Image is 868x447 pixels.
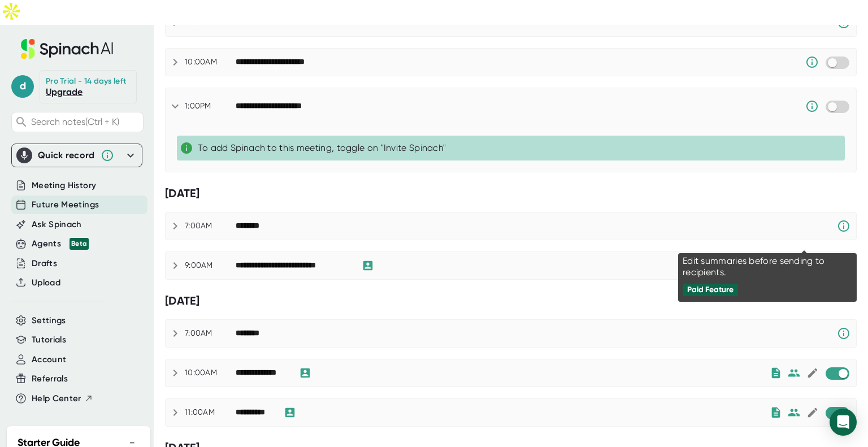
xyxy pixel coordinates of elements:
svg: Spinach requires a video conference link. [837,219,850,233]
button: Settings [32,314,66,327]
button: Help Center [32,392,93,405]
div: 10:00AM [185,368,236,378]
div: Paid Feature [687,285,734,295]
div: 7:00AM [185,221,236,231]
span: d [11,75,34,98]
button: Meeting History [32,179,96,192]
button: Tutorials [32,333,66,346]
div: Edit summaries before sending to recipients. [683,255,852,278]
div: Pro Trial - 14 days left [46,76,126,86]
div: Agents [32,237,89,250]
div: [DATE] [165,294,857,308]
div: To add Spinach to this meeting, toggle on "Invite Spinach" [198,142,840,154]
svg: Someone has manually disabled Spinach from this meeting. [805,55,819,69]
div: Quick record [16,144,137,167]
button: Upload [32,276,60,289]
button: Ask Spinach [32,218,82,231]
button: Account [32,353,66,366]
svg: Someone has manually disabled Spinach from this meeting. [805,99,819,113]
div: Quick record [38,150,95,161]
div: Beta [70,238,89,250]
button: Drafts [32,257,57,270]
div: Open Intercom Messenger [830,409,857,436]
button: Referrals [32,372,68,385]
div: 10:00AM [185,57,236,67]
button: Agents Beta [32,237,89,250]
div: 9:00AM [185,261,236,271]
span: Help Center [32,392,81,405]
div: 11:00AM [185,407,236,418]
div: 1:00PM [185,101,236,111]
div: [DATE] [165,186,857,201]
span: Search notes (Ctrl + K) [31,116,119,127]
div: 7:00AM [185,328,236,338]
a: Upgrade [46,86,83,97]
svg: Spinach requires a video conference link. [837,327,850,340]
button: Future Meetings [32,198,99,211]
